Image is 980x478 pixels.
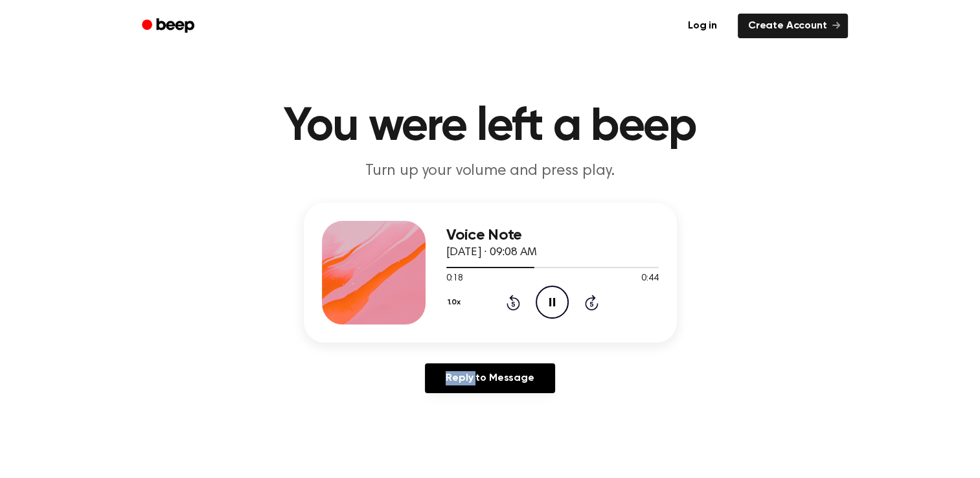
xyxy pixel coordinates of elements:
[159,104,822,150] h1: You were left a beep
[738,14,848,38] a: Create Account
[675,11,730,41] a: Log in
[133,14,206,39] a: Beep
[446,247,537,258] span: [DATE] · 09:08 AM
[446,227,659,244] h3: Voice Note
[446,272,463,286] span: 0:18
[446,291,466,313] button: 1.0x
[242,161,739,182] p: Turn up your volume and press play.
[641,272,658,286] span: 0:44
[425,363,554,393] a: Reply to Message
